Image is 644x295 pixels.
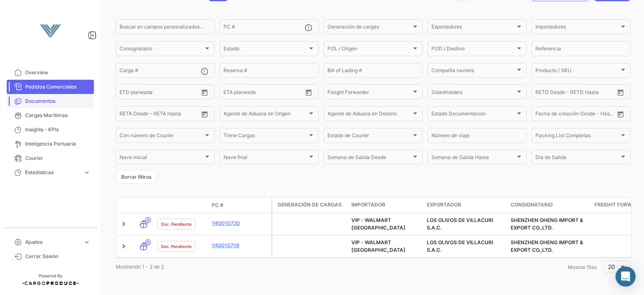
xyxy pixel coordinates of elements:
a: Insights - KPIs [7,123,94,137]
span: SHENZHEN OHENG IMPORT & EXPORT CO.,LTD. [511,217,583,231]
button: Open calendar [302,86,315,99]
span: Stakeholders [431,90,515,96]
span: VIP - WALMART USA [351,217,405,231]
span: Freight Forwarder [327,90,411,96]
img: vanguard-logo.png [29,10,71,52]
span: POL / Origen [327,47,411,53]
button: Borrar filtros [116,170,157,184]
datatable-header-cell: Modo de Transporte [133,202,154,209]
span: PC # [212,201,223,209]
span: Consignatario [119,47,203,53]
span: Estado [223,47,307,53]
span: Nave final [223,156,307,162]
input: Desde [223,90,239,96]
span: Pedidos Comerciales [25,83,91,91]
span: Generación de cargas [278,201,342,209]
span: Cerrar Sesión [25,253,91,260]
div: Abrir Intercom Messenger [615,266,636,287]
input: Desde [535,90,551,96]
a: Y40010720 [212,219,268,227]
span: Agente de Aduana en Origen [223,112,307,118]
span: LOS OLIVOS DE VILLACURI S.A.C. [427,239,493,253]
datatable-header-cell: Consignatario [507,198,591,213]
span: POD / Destino [431,47,515,53]
button: Open calendar [198,108,211,120]
span: Semana de Salida Hasta [431,156,515,162]
a: Cargas Marítimas [7,108,94,123]
span: Estado Documentación [431,112,515,118]
span: Agente de Aduana en Destino [327,112,411,118]
span: expand_more [83,238,91,246]
a: Documentos [7,94,94,108]
input: Hasta [140,90,178,96]
a: Courier [7,151,94,165]
span: Documentos [25,97,91,105]
span: 0 [145,217,151,223]
span: Consignatario [511,201,553,209]
span: Con número de Courier [119,134,203,140]
input: Hasta [140,112,178,118]
span: 20 [608,263,615,270]
span: Exportadores [431,25,515,31]
a: Inteligencia Portuaria [7,137,94,151]
span: Importadores [535,25,619,31]
span: Packing List Completas [535,134,619,140]
button: Open calendar [614,86,627,99]
span: expand_more [83,169,91,176]
span: Importador [351,201,385,209]
span: Mostrar filas [568,264,597,270]
span: Generación de cargas [327,25,411,31]
span: Estado de Courier [327,134,411,140]
span: VIP - WALMART USA [351,239,405,253]
datatable-header-cell: PC # [208,198,271,212]
a: Y40010718 [212,242,268,249]
datatable-header-cell: Exportador [423,198,507,213]
a: Pedidos Comerciales [7,80,94,94]
span: Courier [25,154,91,162]
span: Ajustes [25,238,80,246]
span: Nave inicial [119,156,203,162]
a: Expand/Collapse Row [119,242,128,251]
button: Open calendar [198,86,211,99]
datatable-header-cell: Generación de cargas [273,198,348,213]
input: Hasta [244,90,282,96]
span: SHENZHEN OHENG IMPORT & EXPORT CO.,LTD. [511,239,583,253]
span: Día de Salida [535,156,619,162]
a: Expand/Collapse Row [119,220,128,228]
input: Desde [119,90,135,96]
input: Desde [119,112,135,118]
span: LOS OLIVOS DE VILLACURI S.A.C. [427,217,493,231]
span: Doc. Pendiente [161,243,192,250]
datatable-header-cell: Estado Doc. [154,202,208,209]
datatable-header-cell: Importador [348,198,423,213]
span: Semana de Salida Desde [327,156,411,162]
span: Producto / SKU [535,69,619,75]
span: Compañía naviera [431,69,515,75]
span: Inteligencia Portuaria [25,140,91,148]
button: Open calendar [614,108,627,120]
span: Estadísticas [25,169,80,176]
span: Tiene Cargas [223,134,307,140]
input: Hasta [556,90,594,96]
span: Doc. Pendiente [161,221,192,227]
input: Desde [535,112,551,118]
span: Exportador [427,201,461,209]
input: Hasta [556,112,594,118]
span: 0 [145,239,151,245]
span: Cargas Marítimas [25,112,91,119]
span: Mostrando 1 - 2 de 2 [116,264,164,270]
span: Overview [25,69,91,76]
span: Insights - KPIs [25,126,91,133]
a: Overview [7,65,94,80]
